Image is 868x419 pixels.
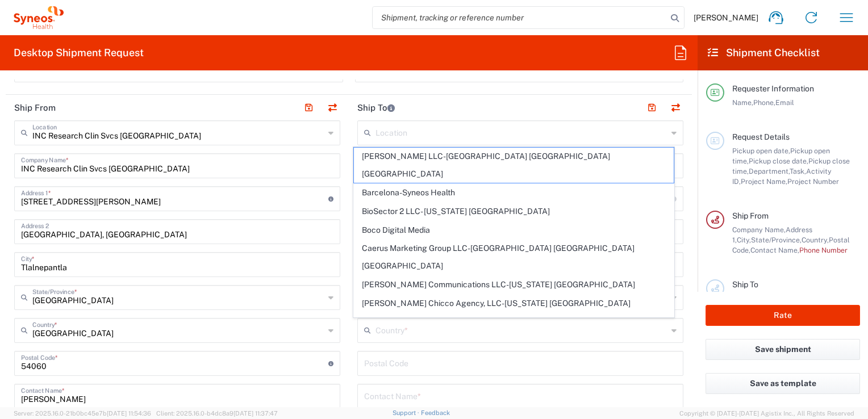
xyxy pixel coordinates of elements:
[749,167,790,175] span: Department,
[750,246,799,254] span: Contact Name,
[732,280,758,289] span: Ship To
[706,305,860,326] button: Rate
[354,184,673,202] span: Barcelona-Syneos Health
[14,46,144,60] h2: Desktop Shipment Request
[753,98,775,107] span: Phone,
[357,102,395,114] h2: Ship To
[799,246,848,254] span: Phone Number
[354,240,673,275] span: Caerus Marketing Group LLC-[GEOGRAPHIC_DATA] [GEOGRAPHIC_DATA] [GEOGRAPHIC_DATA]
[790,167,806,175] span: Task,
[706,339,860,360] button: Save shipment
[787,177,839,186] span: Project Number
[421,409,450,416] a: Feedback
[107,410,151,417] span: [DATE] 11:54:36
[373,7,667,28] input: Shipment, tracking or reference number
[737,236,751,244] span: City,
[156,410,278,417] span: Client: 2025.16.0-b4dc8a9
[706,373,860,394] button: Save as template
[354,203,673,220] span: BioSector 2 LLC- [US_STATE] [GEOGRAPHIC_DATA]
[14,102,56,114] h2: Ship From
[354,313,673,331] span: Genico, LLC
[354,148,673,183] span: [PERSON_NAME] LLC-[GEOGRAPHIC_DATA] [GEOGRAPHIC_DATA] [GEOGRAPHIC_DATA]
[354,295,673,312] span: [PERSON_NAME] Chicco Agency, LLC-[US_STATE] [GEOGRAPHIC_DATA]
[732,132,790,141] span: Request Details
[732,84,814,93] span: Requester Information
[732,211,769,220] span: Ship From
[679,408,854,418] span: Copyright © [DATE]-[DATE] Agistix Inc., All Rights Reserved
[732,146,790,155] span: Pickup open date,
[741,177,787,186] span: Project Name,
[775,98,794,107] span: Email
[732,98,753,107] span: Name,
[354,221,673,239] span: Boco Digital Media
[802,236,829,244] span: Country,
[732,225,786,234] span: Company Name,
[749,157,808,165] span: Pickup close date,
[708,46,820,60] h2: Shipment Checklist
[233,410,278,417] span: [DATE] 11:37:47
[14,410,151,417] span: Server: 2025.16.0-21b0bc45e7b
[354,276,673,294] span: [PERSON_NAME] Communications LLC-[US_STATE] [GEOGRAPHIC_DATA]
[393,409,421,416] a: Support
[751,236,802,244] span: State/Province,
[694,12,758,23] span: [PERSON_NAME]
